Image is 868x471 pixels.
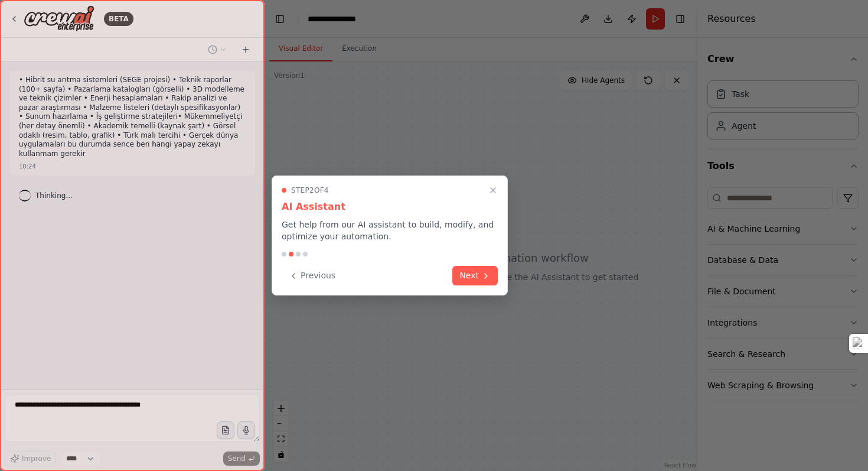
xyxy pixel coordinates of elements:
[486,183,500,197] button: Close walkthrough
[282,266,342,285] button: Previous
[452,266,498,285] button: Next
[291,186,329,195] span: Step 2 of 4
[282,200,498,214] h3: AI Assistant
[272,11,288,27] button: Hide left sidebar
[282,219,498,242] p: Get help from our AI assistant to build, modify, and optimize your automation.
